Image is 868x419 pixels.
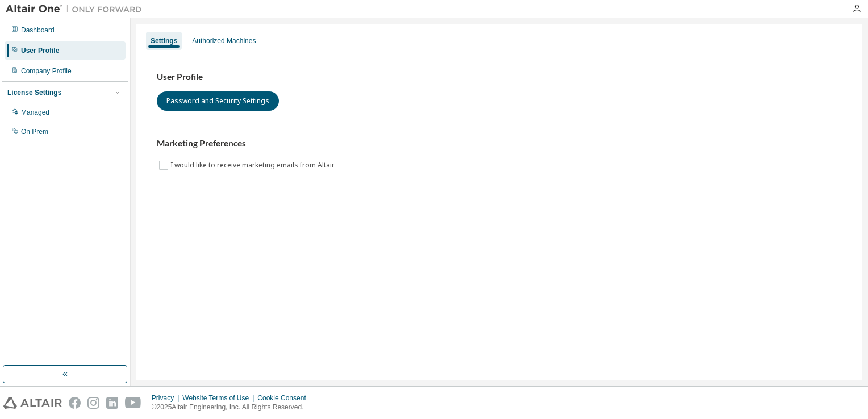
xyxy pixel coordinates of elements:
[170,158,337,172] label: I would like to receive marketing emails from Altair
[21,66,72,76] div: Company Profile
[106,397,118,409] img: linkedin.svg
[182,393,257,403] div: Website Terms of Use
[151,36,177,45] div: Settings
[21,46,59,55] div: User Profile
[7,88,61,97] div: License Settings
[21,127,48,136] div: On Prem
[125,397,141,409] img: youtube.svg
[87,397,99,409] img: instagram.svg
[152,393,182,403] div: Privacy
[21,26,55,35] div: Dashboard
[3,397,62,409] img: altair_logo.svg
[192,36,256,45] div: Authorized Machines
[21,108,49,117] div: Managed
[69,397,81,409] img: facebook.svg
[157,91,279,111] button: Password and Security Settings
[6,3,148,15] img: Altair One
[157,138,842,149] h3: Marketing Preferences
[257,393,312,403] div: Cookie Consent
[157,72,842,83] h3: User Profile
[152,403,313,412] p: © 2025 Altair Engineering, Inc. All Rights Reserved.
